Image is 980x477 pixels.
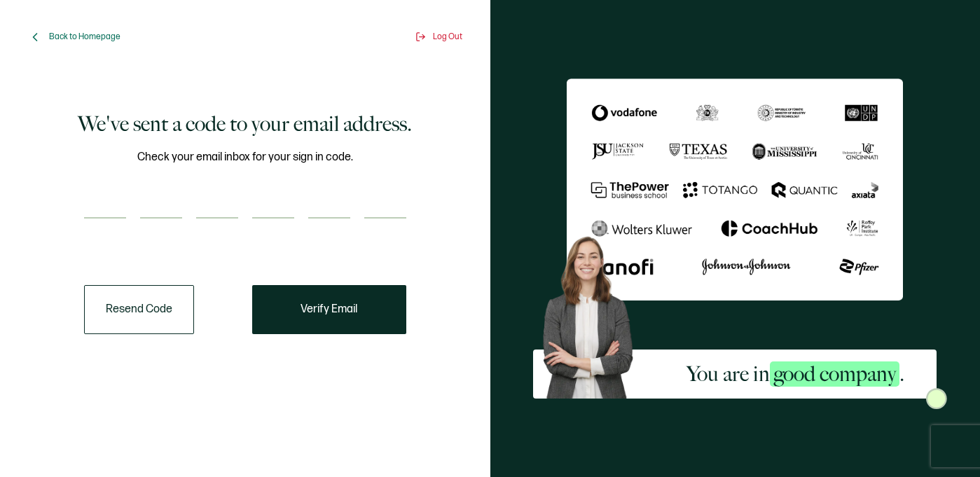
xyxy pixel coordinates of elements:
img: Sertifier We've sent a code to your email address. [567,78,903,300]
span: Back to Homepage [49,32,120,42]
span: Verify Email [301,304,357,315]
button: Verify Email [252,285,406,334]
img: Sertifier Signup - You are in <span class="strong-h">good company</span>. Hero [533,228,654,398]
h2: You are in . [686,360,904,388]
img: Sertifier Signup [926,388,947,409]
button: Resend Code [84,285,194,334]
span: good company [770,361,899,387]
span: Check your email inbox for your sign in code. [137,148,353,166]
span: Log Out [433,32,462,42]
h1: We've sent a code to your email address. [78,110,412,138]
